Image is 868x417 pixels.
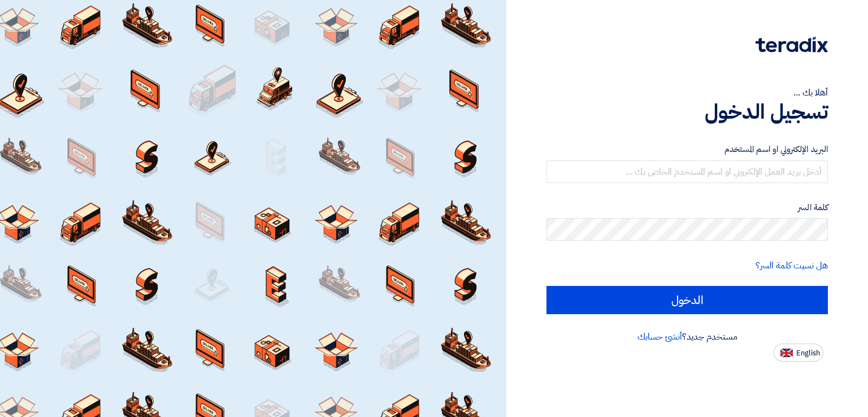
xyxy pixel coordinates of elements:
[756,259,828,272] a: هل نسيت كلمة السر؟
[774,344,823,362] button: English
[546,86,828,99] div: أهلا بك ...
[546,99,828,124] h1: تسجيل الدخول
[796,349,820,357] span: English
[546,330,828,344] div: مستخدم جديد؟
[546,143,828,156] label: البريد الإلكتروني او اسم المستخدم
[780,349,793,357] img: en-US.png
[546,160,828,183] input: أدخل بريد العمل الإلكتروني او اسم المستخدم الخاص بك ...
[546,201,828,214] label: كلمة السر
[637,330,682,344] a: أنشئ حسابك
[756,37,828,53] img: Teradix logo
[546,286,828,314] input: الدخول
